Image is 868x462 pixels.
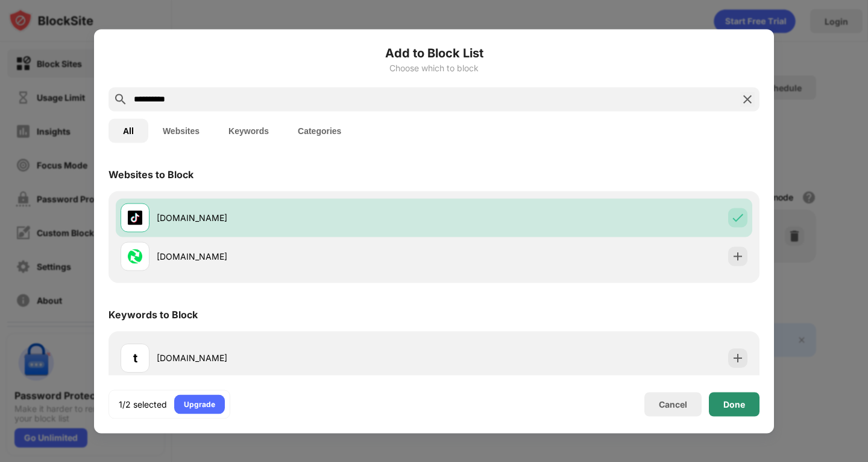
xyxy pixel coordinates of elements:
div: 1/2 selected [119,398,167,410]
div: Keywords to Block [108,308,198,320]
div: t [133,348,137,367]
div: Websites to Block [108,168,193,180]
div: Cancel [659,399,687,409]
div: [DOMAIN_NAME] [157,351,434,364]
button: All [108,118,148,143]
div: Upgrade [184,398,215,410]
img: favicons [128,249,142,263]
div: Choose which to block [108,63,759,72]
button: Websites [148,118,214,143]
div: [DOMAIN_NAME] [157,250,434,263]
img: search-close [740,92,755,106]
img: search.svg [113,92,128,106]
div: Done [723,399,745,409]
button: Categories [283,118,356,143]
button: Keywords [214,118,283,143]
h6: Add to Block List [108,43,759,62]
div: [DOMAIN_NAME] [157,211,434,224]
img: favicons [128,210,142,225]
